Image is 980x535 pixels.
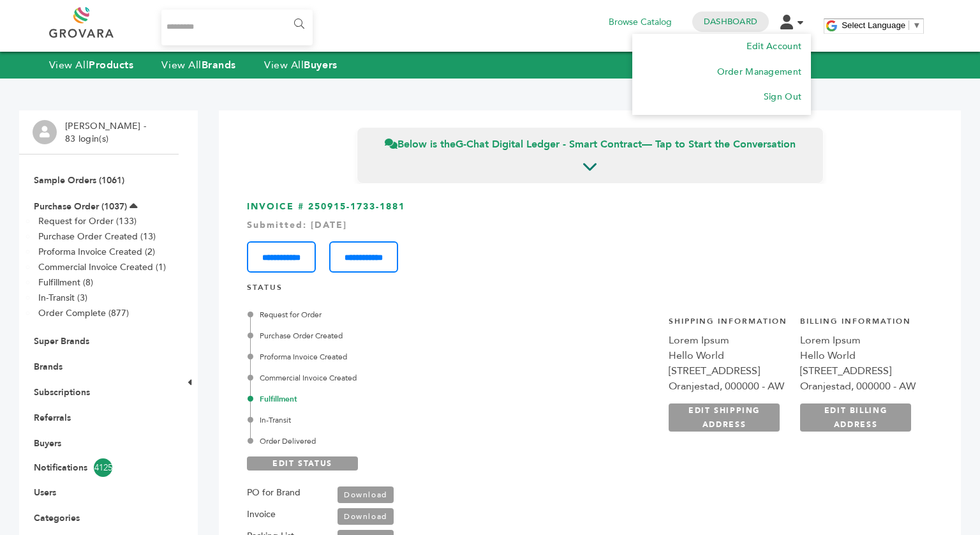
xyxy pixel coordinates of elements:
[49,58,134,72] a: View AllProducts
[800,316,919,333] h4: Billing Information
[669,316,787,333] h4: Shipping Information
[669,403,780,432] a: EDIT SHIPPING ADDRESS
[34,458,164,477] a: Notifications4125
[38,307,129,319] a: Order Complete (877)
[34,200,127,213] a: Purchase Order (1037)
[34,412,71,424] a: Referrals
[34,361,63,373] a: Brands
[38,276,93,289] a: Fulfillment (8)
[800,333,919,348] div: Lorem Ipsum
[456,137,642,151] strong: G-Chat Digital Ledger - Smart Contract
[38,246,155,258] a: Proforma Invoice Created (2)
[247,200,933,273] h3: INVOICE # 250915-1733-1881
[800,379,919,394] div: Oranjestad, 000000 - AW
[669,348,787,363] div: Hello World
[304,58,337,72] strong: Buyers
[89,58,133,72] strong: Products
[250,351,487,363] div: Proforma Invoice Created
[34,512,80,524] a: Categories
[717,66,802,78] a: Order Management
[250,435,487,447] div: Order Delivered
[34,486,56,499] a: Users
[202,58,236,72] strong: Brands
[338,508,394,525] a: Download
[250,414,487,426] div: In-Transit
[161,10,313,45] input: Search...
[34,386,90,398] a: Subscriptions
[250,309,487,320] div: Request for Order
[38,230,156,243] a: Purchase Order Created (13)
[38,292,87,304] a: In-Transit (3)
[842,20,921,30] a: Select Language​
[38,261,166,273] a: Commercial Invoice Created (1)
[34,174,124,186] a: Sample Orders (1061)
[669,363,787,379] div: [STREET_ADDRESS]
[912,20,921,30] span: ▼
[385,137,796,151] span: Below is the — Tap to Start the Conversation
[65,120,149,145] li: [PERSON_NAME] - 83 login(s)
[34,437,61,449] a: Buyers
[247,485,301,501] label: PO for Brand
[34,335,89,347] a: Super Brands
[909,20,909,30] span: ​
[669,333,787,348] div: Lorem Ipsum
[764,91,801,103] a: Sign Out
[247,282,933,299] h4: STATUS
[669,379,787,394] div: Oranjestad, 000000 - AW
[247,219,933,232] div: Submitted: [DATE]
[94,458,112,477] span: 4125
[338,486,394,503] a: Download
[800,363,919,379] div: [STREET_ADDRESS]
[842,20,905,30] span: Select Language
[38,215,137,227] a: Request for Order (133)
[800,403,911,432] a: EDIT BILLING ADDRESS
[247,456,358,471] a: EDIT STATUS
[746,40,801,52] a: Edit Account
[704,16,757,27] a: Dashboard
[800,348,919,363] div: Hello World
[247,507,276,522] label: Invoice
[250,330,487,342] div: Purchase Order Created
[250,372,487,384] div: Commercial Invoice Created
[609,15,672,29] a: Browse Catalog
[33,120,57,144] img: profile.png
[264,58,338,72] a: View AllBuyers
[250,393,487,405] div: Fulfillment
[161,58,236,72] a: View AllBrands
